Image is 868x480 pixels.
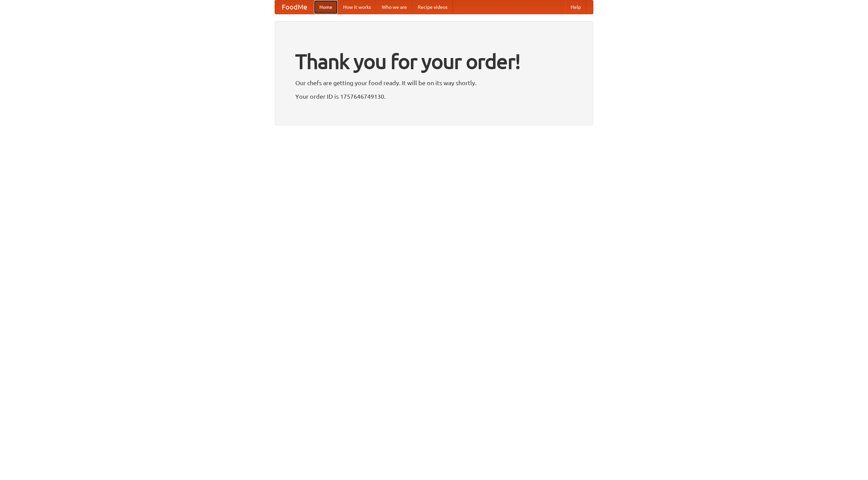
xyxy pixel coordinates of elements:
[412,0,453,14] a: Recipe videos
[295,45,573,78] h1: Thank you for your order!
[295,91,573,101] p: Your order ID is 1757646749130.
[314,0,338,14] a: Home
[275,0,314,14] a: FoodMe
[295,78,573,88] p: Our chefs are getting your food ready. It will be on its way shortly.
[338,0,376,14] a: How it works
[565,0,586,14] a: Help
[376,0,412,14] a: Who we are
